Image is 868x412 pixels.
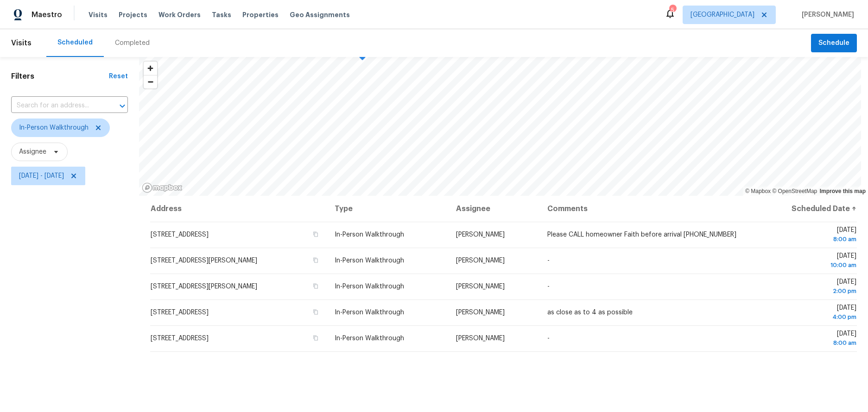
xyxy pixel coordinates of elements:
[311,256,320,264] button: Copy Address
[540,196,752,222] th: Comments
[820,188,866,194] a: Improve this map
[669,6,676,15] div: 5
[311,230,320,238] button: Copy Address
[142,182,183,193] a: Mapbox homepage
[547,283,550,290] span: -
[144,75,157,88] span: Zoom out
[811,34,857,53] button: Schedule
[335,257,404,264] span: In-Person Walkthrough
[335,283,404,290] span: In-Person Walkthrough
[19,147,46,156] span: Assignee
[456,283,505,290] span: [PERSON_NAME]
[89,10,108,19] span: Visits
[752,196,857,222] th: Scheduled Date ↑
[760,253,856,270] span: [DATE]
[151,309,209,316] span: [STREET_ADDRESS]
[150,196,327,222] th: Address
[760,261,856,270] div: 10:00 am
[335,231,404,238] span: In-Person Walkthrough
[760,312,856,322] div: 4:00 pm
[456,231,505,238] span: [PERSON_NAME]
[798,10,854,19] span: [PERSON_NAME]
[32,10,62,19] span: Maestro
[818,37,849,49] span: Schedule
[144,62,157,75] button: Zoom in
[19,123,89,132] span: In-Person Walkthrough
[109,72,128,81] div: Reset
[115,38,150,48] div: Completed
[151,231,209,238] span: [STREET_ADDRESS]
[456,309,505,316] span: [PERSON_NAME]
[547,335,550,342] span: -
[242,10,279,19] span: Properties
[772,188,817,194] a: OpenStreetMap
[449,196,540,222] th: Assignee
[760,279,856,296] span: [DATE]
[760,235,856,244] div: 8:00 am
[335,335,404,342] span: In-Person Walkthrough
[311,334,320,342] button: Copy Address
[547,231,736,238] span: Please CALL homeowner Faith before arrival [PHONE_NUMBER]
[311,282,320,290] button: Copy Address
[119,10,147,19] span: Projects
[335,309,404,316] span: In-Person Walkthrough
[760,338,856,348] div: 8:00 am
[311,308,320,316] button: Copy Address
[151,257,257,264] span: [STREET_ADDRESS][PERSON_NAME]
[745,188,771,194] a: Mapbox
[158,10,201,19] span: Work Orders
[760,227,856,244] span: [DATE]
[11,33,32,53] span: Visits
[290,10,350,19] span: Geo Assignments
[139,57,861,196] canvas: Map
[212,12,231,18] span: Tasks
[57,38,93,47] div: Scheduled
[116,100,129,112] button: Open
[760,331,856,348] span: [DATE]
[547,309,633,316] span: as close as to 4 as possible
[327,196,449,222] th: Type
[456,335,505,342] span: [PERSON_NAME]
[760,287,856,296] div: 2:00 pm
[547,257,550,264] span: -
[11,72,109,81] h1: Filters
[691,10,754,19] span: [GEOGRAPHIC_DATA]
[760,305,856,322] span: [DATE]
[19,171,64,181] span: [DATE] - [DATE]
[151,335,209,342] span: [STREET_ADDRESS]
[144,75,157,88] button: Zoom out
[11,99,102,113] input: Search for an address...
[151,283,257,290] span: [STREET_ADDRESS][PERSON_NAME]
[456,257,505,264] span: [PERSON_NAME]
